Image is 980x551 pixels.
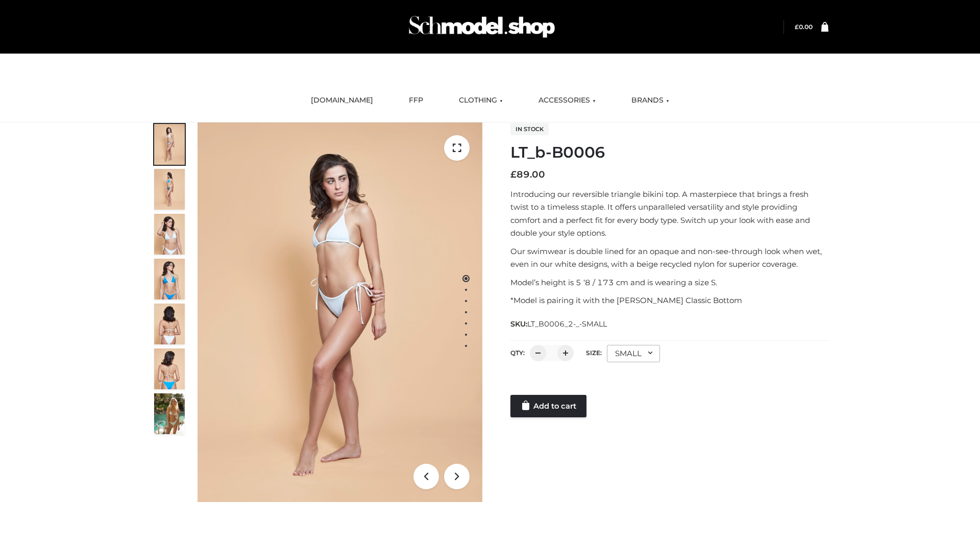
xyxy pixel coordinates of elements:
[154,169,185,210] img: ArielClassicBikiniTop_CloudNine_AzureSky_OW114ECO_2-scaled.jpg
[510,188,828,240] p: Introducing our reversible triangle bikini top. A masterpiece that brings a fresh twist to a time...
[795,23,813,31] bdi: 0.00
[154,124,185,165] img: ArielClassicBikiniTop_CloudNine_AzureSky_OW114ECO_1-scaled.jpg
[510,318,608,330] span: SKU:
[154,393,185,434] img: Arieltop_CloudNine_AzureSky2.jpg
[795,23,813,31] a: £0.00
[795,23,799,31] span: £
[510,294,828,307] p: *Model is pairing it with the [PERSON_NAME] Classic Bottom
[154,304,185,344] img: ArielClassicBikiniTop_CloudNine_AzureSky_OW114ECO_7-scaled.jpg
[510,349,525,357] label: QTY:
[624,89,677,112] a: BRANDS
[303,89,381,112] a: [DOMAIN_NAME]
[510,123,549,135] span: In stock
[510,245,828,271] p: Our swimwear is double lined for an opaque and non-see-through look when wet, even in our white d...
[510,395,586,417] a: Add to cart
[154,259,185,299] img: ArielClassicBikiniTop_CloudNine_AzureSky_OW114ECO_4-scaled.jpg
[510,143,828,162] h1: LT_b-B0006
[451,89,510,112] a: CLOTHING
[154,214,185,255] img: ArielClassicBikiniTop_CloudNine_AzureSky_OW114ECO_3-scaled.jpg
[154,348,185,389] img: ArielClassicBikiniTop_CloudNine_AzureSky_OW114ECO_8-scaled.jpg
[198,122,482,502] img: ArielClassicBikiniTop_CloudNine_AzureSky_OW114ECO_1
[510,276,828,289] p: Model’s height is 5 ‘8 / 173 cm and is wearing a size S.
[405,7,558,47] img: Schmodel Admin 964
[401,89,431,112] a: FFP
[510,169,545,180] bdi: 89.00
[586,349,602,357] label: Size:
[607,345,660,362] div: SMALL
[510,169,517,180] span: £
[527,319,607,329] span: LT_B0006_2-_-SMALL
[531,89,603,112] a: ACCESSORIES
